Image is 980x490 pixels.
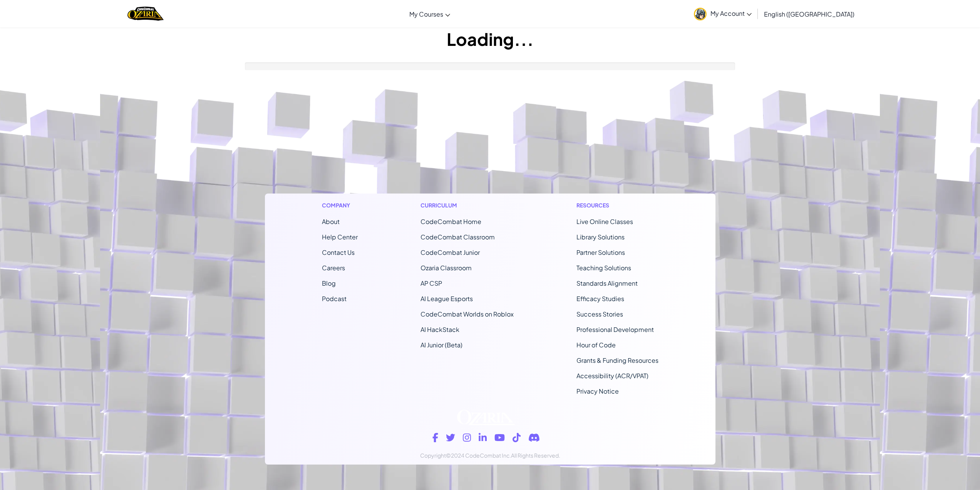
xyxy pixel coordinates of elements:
[420,279,442,287] a: AP CSP
[576,217,633,226] a: Live Online Classes
[322,217,340,226] a: About
[420,233,495,241] a: CodeCombat Classroom
[576,325,654,333] a: Professional Development
[409,10,443,18] span: My Courses
[576,295,624,303] a: Efficacy Studies
[127,6,163,22] img: Home
[576,341,616,349] a: Hour of Code
[322,279,336,287] a: Blog
[690,2,756,26] a: My Account
[322,295,347,303] a: Podcast
[322,264,345,272] a: Careers
[405,3,454,24] a: My Courses
[322,248,355,256] span: Contact Us
[511,452,560,459] span: All Rights Reserved.
[576,201,658,209] h1: Resources
[576,264,631,272] a: Teaching Solutions
[760,3,858,24] a: English ([GEOGRAPHIC_DATA])
[420,248,480,256] a: CodeCombat Junior
[576,233,625,241] a: Library Solutions
[694,8,707,20] img: avatar
[576,387,619,395] a: Privacy Notice
[446,452,511,459] span: ©2024 CodeCombat Inc.
[420,310,514,318] a: CodeCombat Worlds on Roblox
[322,233,358,241] a: Help Center
[576,372,648,380] a: Accessibility (ACR/VPAT)
[764,10,854,18] span: English ([GEOGRAPHIC_DATA])
[420,452,446,459] span: Copyright
[322,201,358,209] h1: Company
[576,310,623,318] a: Success Stories
[576,279,638,287] a: Standards Alignment
[576,356,658,364] a: Grants & Funding Resources
[420,201,514,209] h1: Curriculum
[420,264,472,272] a: Ozaria Classroom
[457,410,515,425] img: Ozaria logo
[576,248,625,256] a: Partner Solutions
[127,6,163,22] a: Ozaria by CodeCombat logo
[420,217,481,226] span: CodeCombat Home
[420,325,459,333] a: AI HackStack
[420,341,462,349] a: AI Junior (Beta)
[420,295,473,303] a: AI League Esports
[710,9,752,17] span: My Account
